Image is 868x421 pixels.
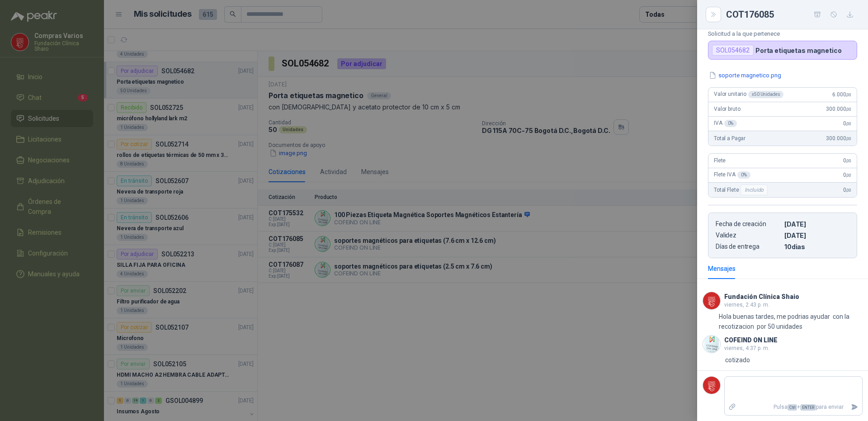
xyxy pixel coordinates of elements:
[714,106,740,112] span: Valor bruto
[724,345,769,351] span: viernes, 4:37 p. m.
[755,47,842,54] p: Porta etiquetas magnetico
[714,157,726,164] span: Flete
[748,91,783,98] div: x 50 Unidades
[724,120,737,127] div: 0 %
[725,355,750,365] p: cotizado
[714,171,750,179] span: Flete IVA
[741,184,768,195] div: Incluido
[846,158,851,163] span: ,00
[788,404,797,411] span: Ctrl
[843,172,851,178] span: 0
[800,404,816,411] span: ENTER
[714,91,783,98] span: Valor unitario
[726,7,857,22] div: COT176085
[737,171,750,179] div: 0 %
[784,232,849,239] p: [DATE]
[719,312,863,331] p: Hola buenas tardes, me podrias ayudar con la recotizacion por 50 unidades
[708,264,736,274] div: Mensajes
[703,292,720,309] img: Company Logo
[714,120,737,127] span: IVA
[712,45,754,56] div: SOL054682
[740,399,848,415] p: Pulsa + para enviar
[846,173,851,178] span: ,00
[724,294,799,299] h3: Fundación Clínica Shaio
[725,399,740,415] label: Adjuntar archivos
[714,184,769,195] span: Total Flete
[724,302,769,308] span: viernes, 2:43 p. m.
[846,107,851,112] span: ,00
[846,92,851,97] span: ,00
[846,136,851,141] span: ,00
[708,30,857,37] p: Solicitud a la que pertenece
[724,338,778,343] h3: COFEIND ON LINE
[703,377,720,394] img: Company Logo
[716,243,781,251] p: Días de entrega
[708,9,719,20] button: Close
[826,106,851,112] span: 300.000
[716,232,781,239] p: Validez
[832,91,851,98] span: 6.000
[784,243,849,251] p: 10 dias
[846,121,851,126] span: ,00
[703,336,720,353] img: Company Logo
[714,135,745,142] span: Total a Pagar
[843,187,851,193] span: 0
[716,220,781,228] p: Fecha de creación
[843,157,851,164] span: 0
[826,135,851,142] span: 300.000
[847,399,862,415] button: Enviar
[846,188,851,193] span: ,00
[708,71,782,80] button: soporte magnetico.png
[784,220,849,228] p: [DATE]
[843,120,851,127] span: 0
